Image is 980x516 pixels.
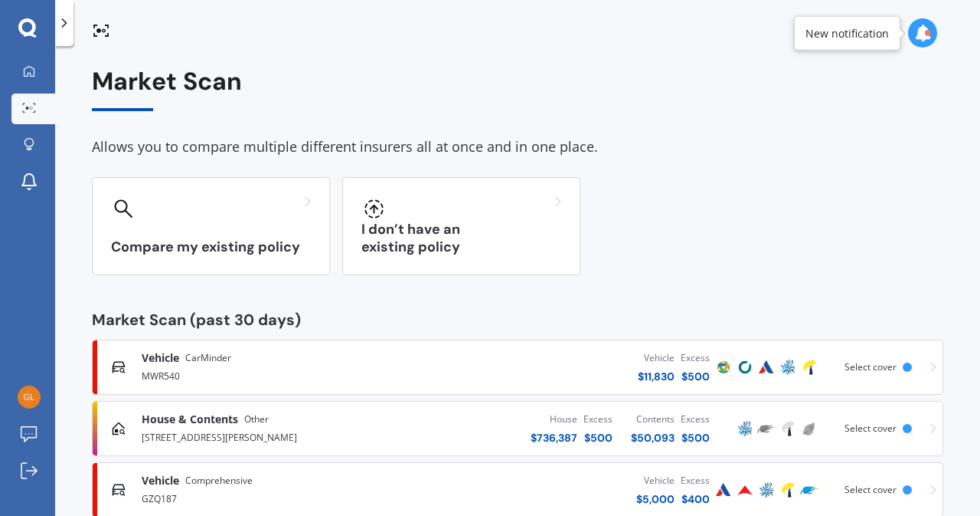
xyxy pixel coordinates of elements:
[18,386,41,409] img: 25cd941e63421431d0a722452da9e5bd
[779,419,797,438] img: Tower
[681,369,710,384] div: $ 500
[244,412,269,427] span: Other
[531,412,577,427] div: House
[681,430,710,445] div: $ 500
[714,358,733,376] img: Protecta
[583,430,612,445] div: $ 500
[638,369,675,384] div: $ 11,830
[714,481,733,499] img: Autosure
[844,422,897,435] span: Select cover
[361,221,561,256] h3: I don’t have an existing policy
[681,491,710,507] div: $ 400
[800,358,818,376] img: Tower
[844,360,897,373] span: Select cover
[757,419,776,438] img: Trade Me Insurance
[681,350,710,366] div: Excess
[142,473,179,488] span: Vehicle
[92,312,943,327] div: Market Scan (past 30 days)
[681,412,710,427] div: Excess
[636,491,675,507] div: $ 5,000
[636,473,675,488] div: Vehicle
[779,358,797,376] img: AMP
[800,481,818,499] img: Trade Me Insurance
[805,25,889,41] div: New notification
[185,473,253,488] span: Comprehensive
[142,412,238,427] span: House & Contents
[631,430,675,445] div: $ 50,093
[92,136,943,159] div: Allows you to compare multiple different insurers all at once and in one place.
[736,358,754,376] img: Cove
[638,350,675,366] div: Vehicle
[757,481,776,499] img: AMP
[631,412,675,427] div: Contents
[111,238,311,256] h3: Compare my existing policy
[736,419,754,438] img: AMP
[142,427,325,445] div: [STREET_ADDRESS][PERSON_NAME]
[681,473,710,488] div: Excess
[92,401,943,456] a: House & ContentsOther[STREET_ADDRESS][PERSON_NAME]House$736,387Excess$500Contents$50,093Excess$50...
[92,340,943,395] a: VehicleCarMinderMWR540Vehicle$11,830Excess$500ProtectaCoveAutosureAMPTowerSelect cover
[142,488,412,507] div: GZQ187
[142,366,412,384] div: MWR540
[583,412,612,427] div: Excess
[779,481,797,499] img: Tower
[92,67,943,111] div: Market Scan
[531,430,577,445] div: $ 736,387
[142,350,179,366] span: Vehicle
[185,350,231,366] span: CarMinder
[736,481,754,499] img: Provident
[757,358,776,376] img: Autosure
[844,483,897,496] span: Select cover
[800,419,818,438] img: Initio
